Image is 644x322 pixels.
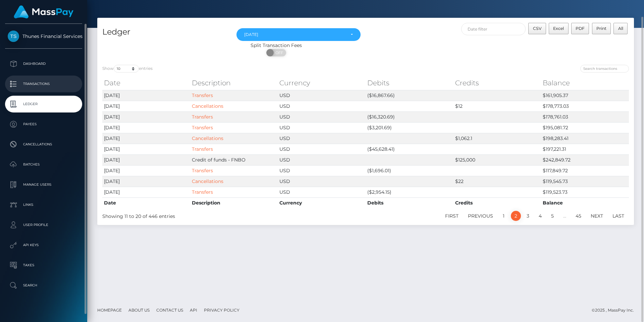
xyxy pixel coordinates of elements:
[8,200,79,210] p: Links
[453,197,541,208] th: Credits
[192,178,223,184] a: Cancellations
[154,305,186,315] a: Contact Us
[535,211,545,221] a: 4
[278,101,366,111] td: USD
[278,111,366,122] td: USD
[366,90,453,101] td: ($16,867.66)
[192,168,213,174] a: Transfers
[541,144,629,154] td: $197,221.31
[366,76,453,90] th: Debits
[278,197,366,208] th: Currency
[366,165,453,176] td: ($1,696.01)
[453,76,541,90] th: Credits
[270,49,287,56] span: OFF
[244,32,345,37] div: [DATE]
[511,211,521,221] a: 2
[278,90,366,101] td: USD
[102,176,190,187] td: [DATE]
[114,65,139,73] select: Showentries
[366,144,453,154] td: ($45,628.41)
[618,26,623,31] span: All
[8,31,19,42] img: Thunes Financial Services
[102,122,190,133] td: [DATE]
[278,144,366,154] td: USD
[187,305,200,315] a: API
[580,65,629,73] input: Search transactions
[102,144,190,154] td: [DATE]
[533,26,542,31] span: CSV
[592,307,639,314] div: © 2025 , MassPay Inc.
[541,76,629,90] th: Balance
[5,116,82,133] a: Payees
[8,260,79,270] p: Taxes
[8,59,79,69] p: Dashboard
[366,197,453,208] th: Debits
[541,122,629,133] td: $195,081.72
[571,23,589,34] button: PDF
[499,211,509,221] a: 1
[192,114,213,120] a: Transfers
[102,197,190,208] th: Date
[278,76,366,90] th: Currency
[8,139,79,149] p: Cancellations
[278,165,366,176] td: USD
[278,122,366,133] td: USD
[541,187,629,197] td: $119,523.73
[528,23,546,34] button: CSV
[587,211,607,221] a: Next
[541,111,629,122] td: $178,761.03
[5,277,82,294] a: Search
[5,33,82,39] span: Thunes Financial Services
[541,165,629,176] td: $117,849.72
[102,65,153,73] label: Show entries
[541,176,629,187] td: $119,545.73
[5,217,82,233] a: User Profile
[453,101,541,111] td: $12
[236,28,361,41] button: Sep 2025
[5,156,82,173] a: Batches
[192,92,213,98] a: Transfers
[126,305,152,315] a: About Us
[97,42,455,49] div: Split Transaction Fees
[592,23,611,34] button: Print
[192,125,213,131] a: Transfers
[102,187,190,197] td: [DATE]
[192,135,223,141] a: Cancellations
[572,211,585,221] a: 45
[192,103,223,109] a: Cancellations
[102,154,190,165] td: [DATE]
[5,55,82,72] a: Dashboard
[8,240,79,250] p: API Keys
[95,305,124,315] a: Homepage
[8,220,79,230] p: User Profile
[576,26,585,31] span: PDF
[553,26,564,31] span: Excel
[102,133,190,144] td: [DATE]
[8,280,79,290] p: Search
[190,76,278,90] th: Description
[102,101,190,111] td: [DATE]
[453,133,541,144] td: $1,062.1
[5,196,82,213] a: Links
[541,154,629,165] td: $242,849.72
[441,211,462,221] a: First
[366,187,453,197] td: ($2,954.15)
[192,146,213,152] a: Transfers
[14,5,73,18] img: MassPay Logo
[541,197,629,208] th: Balance
[541,133,629,144] td: $198,283.41
[102,26,226,38] h4: Ledger
[8,119,79,129] p: Payees
[278,187,366,197] td: USD
[8,180,79,190] p: Manage Users
[5,136,82,153] a: Cancellations
[102,90,190,101] td: [DATE]
[5,96,82,112] a: Ledger
[102,76,190,90] th: Date
[201,305,242,315] a: Privacy Policy
[278,154,366,165] td: USD
[366,122,453,133] td: ($3,201.69)
[5,176,82,193] a: Manage Users
[5,76,82,92] a: Transactions
[453,176,541,187] td: $22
